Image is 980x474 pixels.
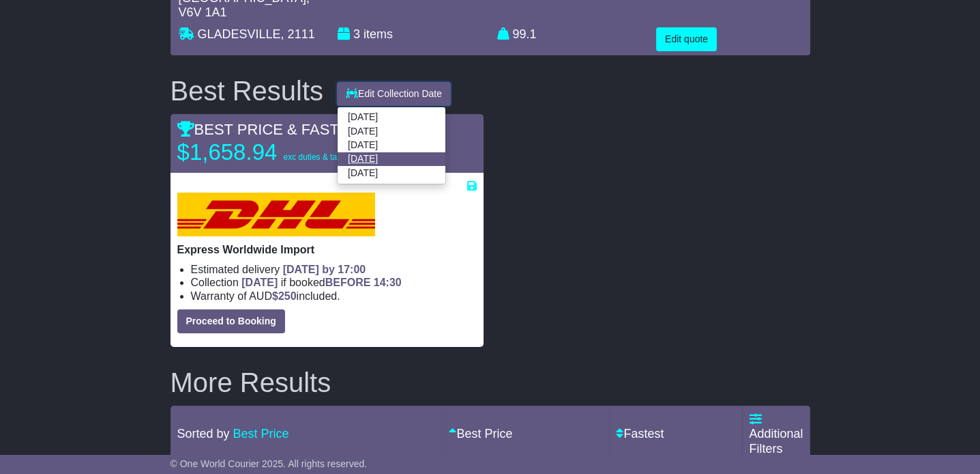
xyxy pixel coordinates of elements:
span: © One World Courier 2025. All rights reserved. [170,458,368,469]
span: 99.1 [513,27,537,41]
li: Collection [191,276,477,289]
a: Fastest [616,427,664,441]
span: $ [272,290,297,302]
span: exc duties & taxes [283,152,349,162]
button: Edit quote [656,27,717,51]
a: [DATE] [338,152,445,166]
a: Best Price [233,427,289,441]
span: if booked [241,277,401,288]
span: , 2111 [281,27,315,41]
li: Warranty of AUD included. [191,290,477,303]
span: 250 [278,290,297,302]
a: [DATE] [338,124,445,138]
span: [DATE] by 17:00 [283,264,366,275]
a: Best Price [449,427,512,441]
button: Edit Collection Date [337,82,451,106]
span: items [363,27,393,41]
button: Proceed to Booking [177,309,285,333]
li: Estimated delivery [191,263,477,276]
span: [DATE] [241,277,278,288]
a: Additional Filters [749,413,803,456]
a: [DATE] [338,139,445,152]
span: BEST PRICE & FASTEST [177,121,368,138]
img: DHL: Express Worldwide Import [177,193,375,236]
p: Express Worldwide Import [177,243,477,256]
div: Best Results [164,76,331,106]
span: Sorted by [177,427,230,441]
span: GLADESVILLE [198,27,281,41]
a: [DATE] [338,111,445,124]
p: $1,658.94 [177,139,350,166]
a: [DATE] [338,166,445,180]
span: BEFORE [325,277,371,288]
h2: More Results [170,367,810,398]
span: 3 [353,27,360,41]
span: 14:30 [374,277,402,288]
